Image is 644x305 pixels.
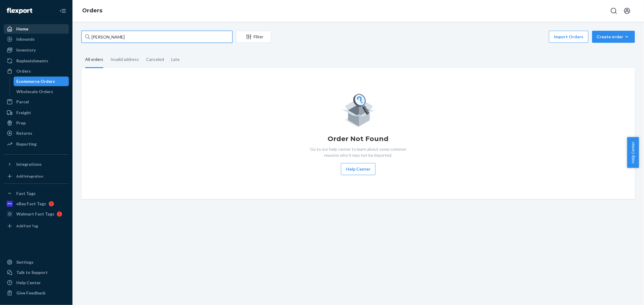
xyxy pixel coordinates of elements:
[4,97,69,107] a: Parcel
[341,163,376,175] button: Help Center
[16,120,26,126] div: Prep
[82,31,232,43] input: Search orders
[4,278,69,288] a: Help Center
[111,52,139,67] div: Invalid address
[14,87,69,96] a: Wholesale Orders
[4,34,69,44] a: Inbounds
[85,52,103,68] div: All orders
[4,118,69,128] a: Prep
[57,5,69,17] button: Close Navigation
[4,159,69,169] button: Integrations
[16,161,42,167] div: Integrations
[16,141,37,147] div: Reporting
[4,139,69,149] a: Reporting
[4,189,69,198] button: Fast Tags
[16,211,54,217] div: Walmart Fast Tags
[549,31,588,43] button: Import Orders
[236,31,271,43] button: Filter
[597,34,630,40] div: Create order
[77,2,107,20] ol: breadcrumbs
[16,223,38,228] div: Add Fast Tag
[16,201,46,207] div: eBay Fast Tags
[171,52,180,67] div: Late
[328,134,389,144] h1: Order Not Found
[17,78,55,84] div: Ecommerce Orders
[16,26,28,32] div: Home
[4,171,69,181] a: Add Integration
[14,77,69,86] a: Ecommerce Orders
[621,5,633,17] button: Open account menu
[7,8,32,14] img: Flexport logo
[16,174,43,179] div: Add Integration
[16,130,32,136] div: Returns
[82,7,102,14] a: Orders
[17,89,53,95] div: Wholesale Orders
[4,45,69,55] a: Inventory
[627,137,639,168] button: Help Center
[16,36,35,42] div: Inbounds
[4,108,69,118] a: Freight
[4,257,69,267] a: Settings
[16,259,34,265] div: Settings
[16,58,48,64] div: Replenishments
[146,52,164,67] div: Canceled
[342,92,375,127] img: Empty list
[16,290,46,296] div: Give Feedback
[4,24,69,34] a: Home
[4,199,69,209] a: eBay Fast Tags
[4,288,69,298] button: Give Feedback
[16,280,41,286] div: Help Center
[4,128,69,138] a: Returns
[16,47,36,53] div: Inventory
[4,66,69,76] a: Orders
[16,269,48,275] div: Talk to Support
[592,31,635,43] button: Create order
[16,68,31,74] div: Orders
[4,221,69,231] a: Add Fast Tag
[608,5,620,17] button: Open Search Box
[16,110,31,116] div: Freight
[4,209,69,219] a: Walmart Fast Tags
[306,146,411,158] p: Go to our help center to learn about some common reasons why it may not be imported.
[236,34,271,40] div: Filter
[16,190,36,197] div: Fast Tags
[4,56,69,66] a: Replenishments
[16,99,29,105] div: Parcel
[4,268,69,277] a: Talk to Support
